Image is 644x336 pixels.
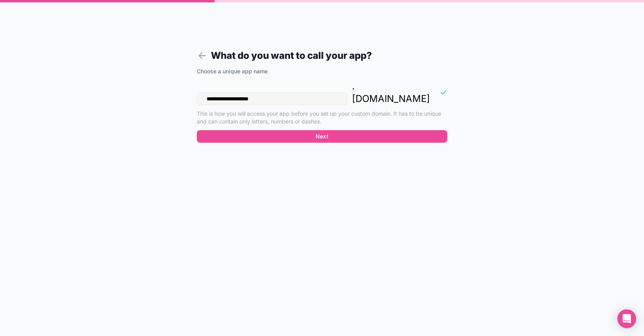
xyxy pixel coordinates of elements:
label: Choose a unique app name [197,67,268,75]
p: . [DOMAIN_NAME] [352,80,430,105]
h1: What do you want to call your app? [197,49,447,63]
p: This is how you will access your app before you set up your custom domain. It has to be unique an... [197,110,447,125]
div: Open Intercom Messenger [617,309,636,328]
button: Next [197,130,447,143]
